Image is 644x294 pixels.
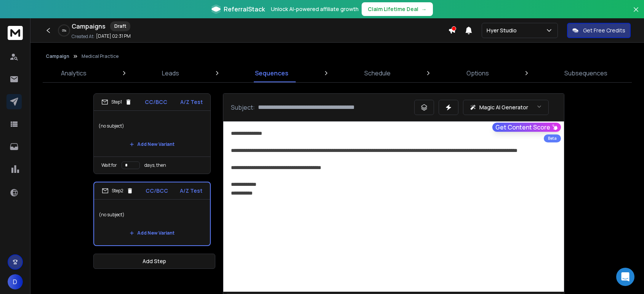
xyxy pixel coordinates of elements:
[101,99,132,105] div: Step 1
[8,274,23,289] button: D
[82,53,119,59] p: Medical Practice
[72,34,95,40] p: Created At:
[145,98,167,106] p: CC/BCC
[583,27,625,34] p: Get Free Credits
[102,187,133,194] div: Step 2
[231,103,255,112] p: Subject:
[93,182,211,246] li: Step2CC/BCCA/Z Test(no subject)Add New Variant
[360,64,395,82] a: Schedule
[466,69,489,78] p: Options
[567,23,631,38] button: Get Free Credits
[110,21,130,31] div: Draft
[544,134,561,142] div: Beta
[463,100,549,115] button: Magic AI Generator
[492,123,561,132] button: Get Content Score
[144,162,166,168] p: days, then
[157,64,184,82] a: Leads
[271,5,359,13] p: Unlock AI-powered affiliate growth
[421,5,427,13] span: →
[224,5,265,14] span: ReferralStack
[123,225,181,241] button: Add New Variant
[96,33,131,39] p: [DATE] 02:31 PM
[72,22,106,31] h1: Campaigns
[123,137,181,152] button: Add New Variant
[180,187,202,195] p: A/Z Test
[462,64,493,82] a: Options
[99,204,205,225] p: (no subject)
[93,254,215,269] button: Add Step
[62,28,66,33] p: 0 %
[250,64,293,82] a: Sequences
[93,93,211,174] li: Step1CC/BCCA/Z Test(no subject)Add New VariantWait fordays, then
[631,5,641,23] button: Close banner
[56,64,91,82] a: Analytics
[479,104,528,111] p: Magic AI Generator
[564,69,607,78] p: Subsequences
[61,69,87,78] p: Analytics
[180,98,203,106] p: A/Z Test
[146,187,168,195] p: CC/BCC
[487,27,520,34] p: Hyer Studio
[162,69,179,78] p: Leads
[364,69,391,78] p: Schedule
[101,162,117,168] p: Wait for
[616,268,634,286] div: Open Intercom Messenger
[560,64,612,82] a: Subsequences
[46,53,69,59] button: Campaign
[362,2,433,16] button: Claim Lifetime Deal→
[255,69,288,78] p: Sequences
[98,115,206,137] p: (no subject)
